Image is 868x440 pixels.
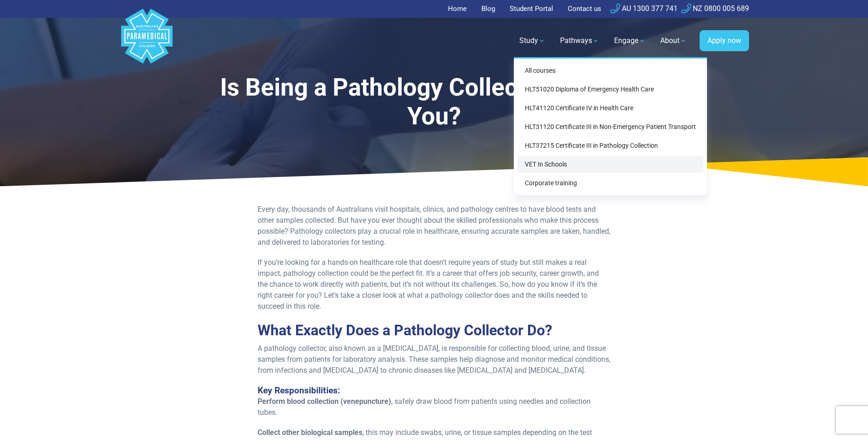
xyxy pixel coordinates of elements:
[681,4,749,13] a: NZ 0800 005 689
[258,385,340,396] strong: Key Responsibilities:
[518,118,703,135] a: HLT31120 Certificate III in Non-Emergency Patient Transport
[258,322,611,339] h2: What Exactly Does a Pathology Collector Do?
[610,4,678,13] a: AU 1300 377 741
[258,396,611,418] p: , safely draw blood from patients using needles and collection tubes.
[258,428,362,437] strong: Collect other biological samples
[198,73,670,131] h1: Is Being a Pathology Collector Right for You?
[609,28,651,54] a: Engage
[518,100,703,117] a: HLT41120 Certificate IV in Health Care
[655,28,692,54] a: About
[258,204,611,248] p: Every day, thousands of Australians visit hospitals, clinics, and pathology centres to have blood...
[700,30,749,51] a: Apply now
[119,18,174,64] a: Australian Paramedical College
[518,137,703,154] a: HLT37215 Certificate III in Pathology Collection
[514,57,707,195] div: Study
[258,397,391,406] strong: Perform blood collection (venepuncture)
[518,81,703,98] a: HLT51020 Diploma of Emergency Health Care
[555,28,605,54] a: Pathways
[258,343,611,376] p: A pathology collector, also known as a [MEDICAL_DATA], is responsible for collecting blood, urine...
[518,156,703,173] a: VET In Schools
[258,257,611,312] p: If you’re looking for a hands-on healthcare role that doesn’t require years of study but still ma...
[518,62,703,79] a: All courses
[514,28,551,54] a: Study
[518,175,703,192] a: Corporate training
